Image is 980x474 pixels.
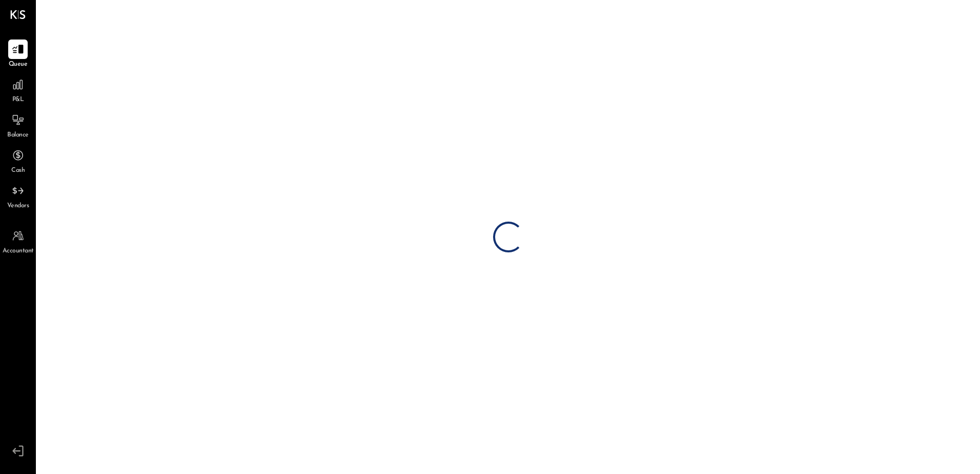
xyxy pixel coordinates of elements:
span: Accountant [3,247,34,256]
span: Vendors [7,202,29,211]
a: Balance [1,110,35,140]
a: Vendors [1,181,35,211]
span: P&L [12,95,24,105]
span: Balance [7,131,29,140]
a: Cash [1,146,35,175]
a: Accountant [1,226,35,256]
span: Queue [9,60,28,69]
a: Queue [1,39,35,69]
a: P&L [1,75,35,105]
span: Cash [11,166,25,175]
